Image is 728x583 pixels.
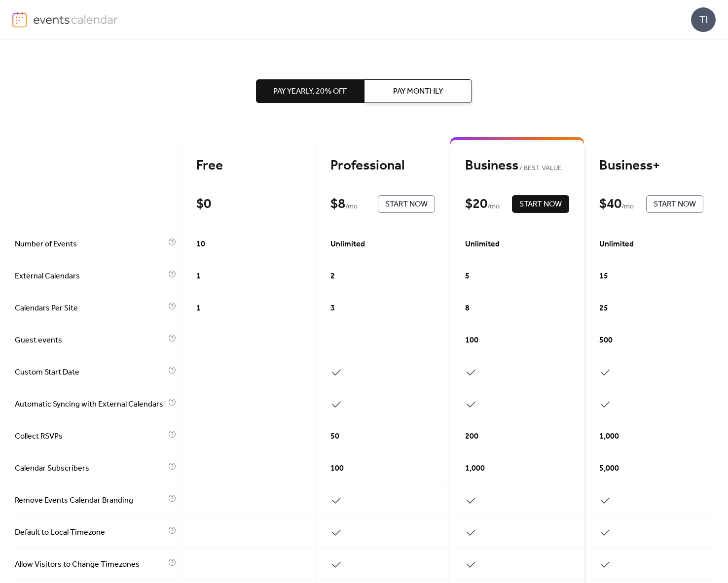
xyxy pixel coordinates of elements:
[196,303,201,314] span: 1
[512,195,569,213] button: Start Now
[599,431,619,443] span: 1,000
[15,559,166,571] span: Allow Visitors to Change Timezones
[364,79,472,103] button: Pay Monthly
[465,157,569,174] div: Business
[15,271,166,282] span: External Calendars
[196,157,300,174] div: Free
[465,271,470,282] span: 5
[345,201,358,213] span: / mo
[518,163,562,174] span: BEST VALUE
[330,271,335,282] span: 2
[330,157,435,174] div: Professional
[15,527,166,539] span: Default to Local Timezone
[15,399,166,411] span: Automatic Syncing with External Calendars
[465,303,470,314] span: 8
[273,86,347,98] span: Pay Yearly, 20% off
[519,199,562,210] span: Start Now
[15,463,166,475] span: Calendar Subscribers
[385,199,428,210] span: Start Now
[15,367,166,378] span: Custom Start Date
[465,431,478,443] span: 200
[487,201,500,213] span: / mo
[465,239,500,250] span: Unlimited
[15,335,166,346] span: Guest events
[599,271,608,282] span: 15
[599,303,608,314] span: 25
[15,495,166,507] span: Remove Events Calendar Branding
[646,195,703,213] button: Start Now
[330,196,345,213] div: $ 8
[465,463,485,475] span: 1,000
[393,86,443,98] span: Pay Monthly
[599,463,619,475] span: 5,000
[196,271,201,282] span: 1
[196,196,211,213] div: $ 0
[465,196,487,213] div: $ 20
[12,12,27,28] img: logo
[196,239,205,250] span: 10
[256,79,364,103] button: Pay Yearly, 20% off
[621,201,634,213] span: / mo
[378,195,435,213] button: Start Now
[330,239,365,250] span: Unlimited
[691,7,716,32] div: TI
[15,303,166,314] span: Calendars Per Site
[15,431,166,443] span: Collect RSVPs
[330,303,335,314] span: 3
[599,239,634,250] span: Unlimited
[599,335,613,346] span: 500
[465,335,478,346] span: 100
[654,199,696,210] span: Start Now
[330,463,344,475] span: 100
[33,12,118,27] img: logo-type
[15,239,166,250] span: Number of Events
[599,196,621,213] div: $ 40
[599,157,703,174] div: Business+
[330,431,339,443] span: 50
